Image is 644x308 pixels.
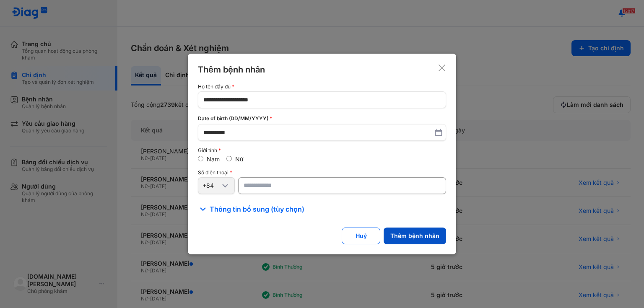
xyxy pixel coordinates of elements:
button: Thêm bệnh nhân [384,228,446,244]
button: Huỷ [342,228,380,244]
label: Nữ [235,155,244,163]
div: Họ tên đầy đủ [198,84,446,90]
div: Thêm bệnh nhân [198,64,265,75]
div: Số điện thoại [198,170,446,176]
div: Giới tính [198,148,446,153]
span: Thông tin bổ sung (tùy chọn) [210,204,304,214]
label: Nam [207,155,220,163]
div: Date of birth (DD/MM/YYYY) [198,115,446,122]
div: +84 [203,182,220,189]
